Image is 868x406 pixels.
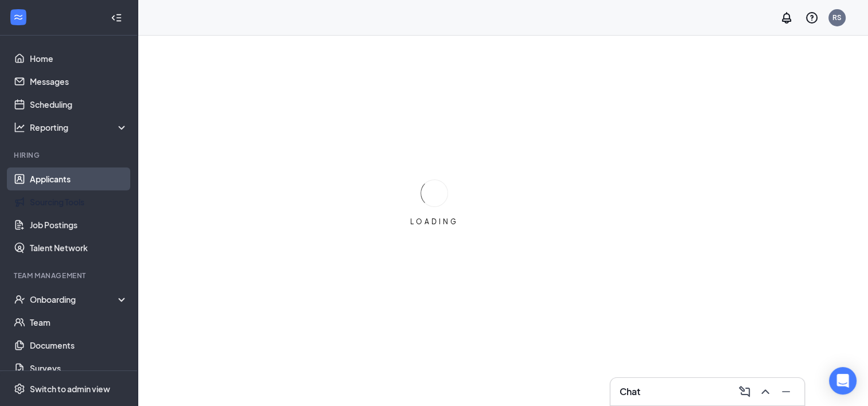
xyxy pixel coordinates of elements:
[832,13,842,22] div: RS
[14,294,25,305] svg: UserCheck
[30,294,118,305] div: Onboarding
[30,93,128,116] a: Scheduling
[30,334,128,357] a: Documents
[14,271,126,280] div: Team Management
[30,47,128,70] a: Home
[779,385,793,399] svg: Minimize
[13,11,24,23] svg: WorkstreamLogo
[14,122,25,133] svg: Analysis
[829,367,857,395] div: Open Intercom Messenger
[620,385,640,398] h3: Chat
[30,383,110,395] div: Switch to admin view
[14,383,25,395] svg: Settings
[30,70,128,93] a: Messages
[14,150,126,160] div: Hiring
[756,382,774,401] button: ChevronUp
[735,382,754,401] button: ComposeMessage
[738,385,752,399] svg: ComposeMessage
[30,167,128,190] a: Applicants
[780,11,793,25] svg: Notifications
[30,122,129,133] div: Reporting
[30,357,128,380] a: Surveys
[30,213,128,236] a: Job Postings
[30,190,128,213] a: Sourcing Tools
[777,382,795,401] button: Minimize
[30,236,128,259] a: Talent Network
[406,217,463,227] div: LOADING
[758,385,772,399] svg: ChevronUp
[111,12,122,24] svg: Collapse
[805,11,819,25] svg: QuestionInfo
[30,311,128,334] a: Team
